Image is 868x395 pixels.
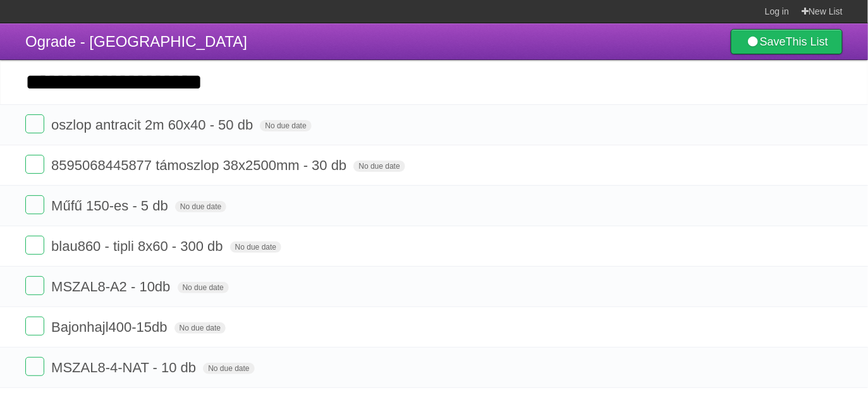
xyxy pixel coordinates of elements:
span: No due date [260,120,311,131]
span: Bajonhajl400-15db [51,319,171,335]
label: Done [25,276,44,295]
span: Műfű 150-es - 5 db [51,198,171,214]
span: MSZAL8-A2 - 10db [51,279,173,295]
label: Done [25,114,44,133]
b: This List [786,35,828,48]
label: Done [25,155,44,174]
span: MSZAL8-4-NAT - 10 db [51,360,199,375]
label: Done [25,357,44,376]
label: Done [25,317,44,336]
span: No due date [175,201,226,212]
span: blau860 - tipli 8x60 - 300 db [51,238,226,254]
span: No due date [203,363,254,374]
label: Done [25,236,44,255]
label: Done [25,195,44,214]
span: 8595068445877 támoszlop 38x2500mm - 30 db [51,157,350,173]
span: No due date [230,241,281,253]
span: No due date [178,282,229,293]
span: No due date [353,161,405,172]
span: oszlop antracit 2m 60x40 - 50 db [51,117,256,133]
span: Ograde - [GEOGRAPHIC_DATA] [25,33,247,50]
a: SaveThis List [731,29,843,54]
span: No due date [174,322,226,334]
